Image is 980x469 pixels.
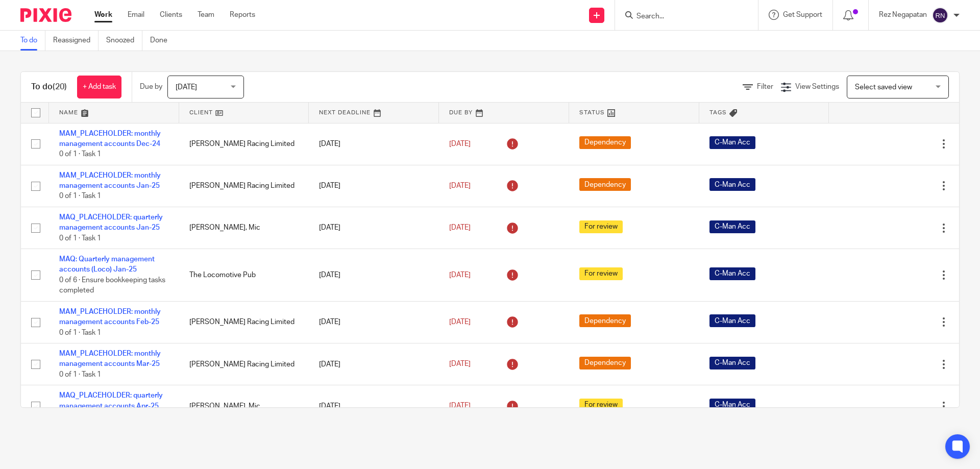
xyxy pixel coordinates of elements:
[140,82,162,92] p: Due by
[59,308,161,326] a: MAM_PLACEHOLDER: monthly management accounts Feb-25
[59,235,101,242] span: 0 of 1 · Task 1
[579,178,631,191] span: Dependency
[179,301,309,343] td: [PERSON_NAME] Racing Limited
[309,123,439,165] td: [DATE]
[59,256,155,273] a: MAQ: Quarterly management accounts (Loco) Jan-25
[709,178,755,191] span: C-Man Acc
[106,31,142,51] a: Snoozed
[449,224,471,231] span: [DATE]
[179,207,309,249] td: [PERSON_NAME], Mic
[709,220,755,233] span: C-Man Acc
[59,130,161,147] a: MAM_PLACEHOLDER: monthly management accounts Dec-24
[449,140,471,147] span: [DATE]
[59,277,165,294] span: 0 of 6 · Ensure bookkeeping tasks completed
[230,10,255,20] a: Reports
[128,10,144,20] a: Email
[309,249,439,302] td: [DATE]
[579,267,623,280] span: For review
[449,361,471,368] span: [DATE]
[309,301,439,343] td: [DATE]
[309,165,439,207] td: [DATE]
[179,123,309,165] td: [PERSON_NAME] Racing Limited
[855,84,912,91] span: Select saved view
[309,207,439,249] td: [DATE]
[579,314,631,327] span: Dependency
[59,172,161,189] a: MAM_PLACEHOLDER: monthly management accounts Jan-25
[53,31,99,51] a: Reassigned
[179,249,309,302] td: The Locomotive Pub
[579,136,631,149] span: Dependency
[59,392,163,409] a: MAQ_PLACEHOLDER: quarterly management accounts Apr-25
[709,399,755,411] span: C-Man Acc
[709,110,727,115] span: Tags
[309,343,439,385] td: [DATE]
[59,329,101,336] span: 0 of 1 · Task 1
[709,136,755,149] span: C-Man Acc
[59,151,101,158] span: 0 of 1 · Task 1
[59,214,163,231] a: MAQ_PLACEHOLDER: quarterly management accounts Jan-25
[53,83,67,91] span: (20)
[176,84,197,91] span: [DATE]
[20,31,45,51] a: To do
[449,403,471,410] span: [DATE]
[77,76,121,98] a: + Add task
[449,182,471,189] span: [DATE]
[757,83,773,90] span: Filter
[709,267,755,280] span: C-Man Acc
[309,385,439,427] td: [DATE]
[579,220,623,233] span: For review
[179,165,309,207] td: [PERSON_NAME] Racing Limited
[160,10,182,20] a: Clients
[579,399,623,411] span: For review
[635,12,727,21] input: Search
[449,271,471,279] span: [DATE]
[932,7,948,23] img: svg%3E
[59,350,161,367] a: MAM_PLACEHOLDER: monthly management accounts Mar-25
[59,371,101,378] span: 0 of 1 · Task 1
[795,83,839,90] span: View Settings
[179,385,309,427] td: [PERSON_NAME], Mic
[31,82,67,92] h1: To do
[59,193,101,200] span: 0 of 1 · Task 1
[179,343,309,385] td: [PERSON_NAME] Racing Limited
[879,10,927,20] p: Rez Negapatan
[94,10,112,20] a: Work
[709,314,755,327] span: C-Man Acc
[150,31,175,51] a: Done
[20,8,71,22] img: Pixie
[783,11,822,18] span: Get Support
[709,357,755,369] span: C-Man Acc
[449,318,471,326] span: [DATE]
[198,10,214,20] a: Team
[579,357,631,369] span: Dependency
